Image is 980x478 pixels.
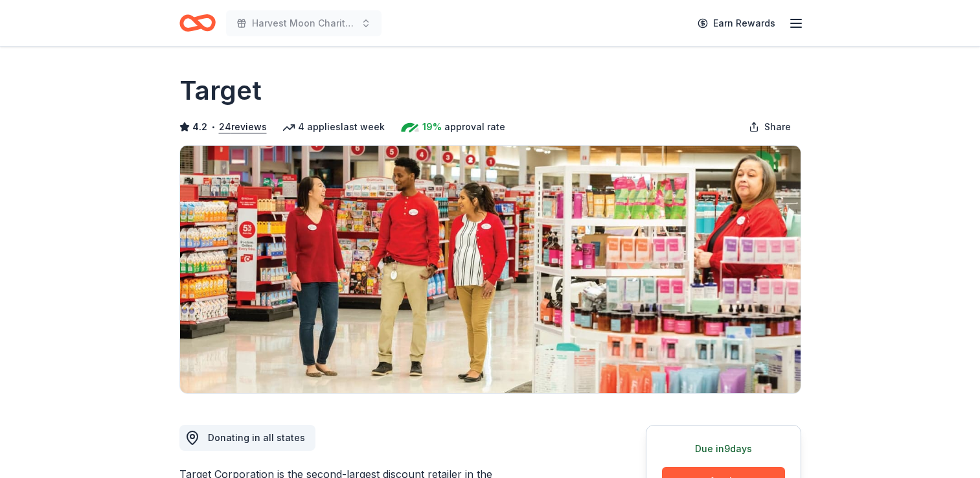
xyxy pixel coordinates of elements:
span: 19% [422,119,442,135]
button: 24reviews [219,119,267,135]
span: Harvest Moon Charity Dance [252,16,356,31]
h1: Target [179,73,262,109]
img: Image for Target [180,146,801,393]
div: 4 applies last week [282,119,385,135]
span: approval rate [444,119,505,135]
button: Harvest Moon Charity Dance [226,10,382,36]
span: • [211,122,215,132]
span: Donating in all states [208,432,305,443]
button: Share [738,114,801,140]
span: Share [764,119,791,135]
a: Earn Rewards [690,12,783,35]
div: Due in 9 days [662,441,785,457]
a: Home [179,8,216,38]
span: 4.2 [192,119,207,135]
